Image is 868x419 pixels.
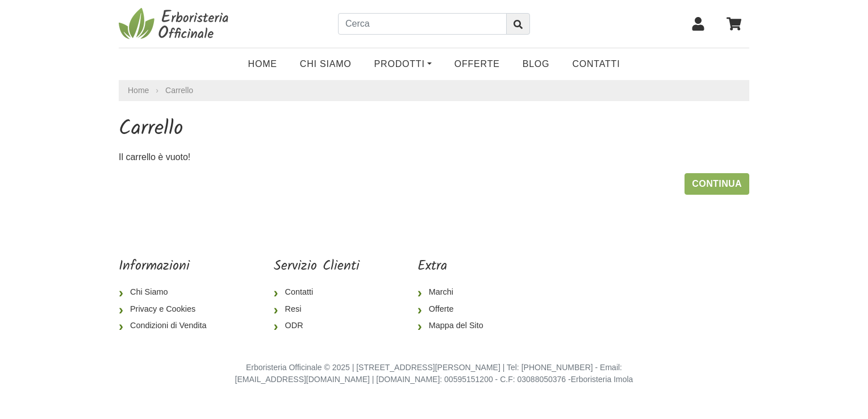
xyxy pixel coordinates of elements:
[165,86,193,95] a: Carrello
[119,117,749,141] h1: Carrello
[418,258,493,275] h5: Extra
[119,150,749,164] p: Il carrello è vuoto!
[119,7,232,41] img: Erboristeria Officinale
[338,13,507,35] input: Cerca
[685,173,749,195] a: Continua
[418,301,493,318] a: Offerte
[128,85,149,97] a: Home
[119,258,215,275] h5: Informazioni
[511,53,561,76] a: Blog
[274,284,360,301] a: Contatti
[561,53,631,76] a: Contatti
[418,317,493,334] a: Mappa del Sito
[235,363,633,384] small: Erboristeria Officinale © 2025 | [STREET_ADDRESS][PERSON_NAME] | Tel: [PHONE_NUMBER] - Email: [EM...
[274,258,360,275] h5: Servizio Clienti
[274,317,360,334] a: ODR
[237,53,289,76] a: Home
[119,284,215,301] a: Chi Siamo
[550,258,749,298] iframe: fb:page Facebook Social Plugin
[119,301,215,318] a: Privacy e Cookies
[289,53,363,76] a: Chi Siamo
[274,301,360,318] a: Resi
[363,53,443,76] a: Prodotti
[443,53,511,76] a: OFFERTE
[571,375,633,384] a: Erboristeria Imola
[418,284,493,301] a: Marchi
[119,317,215,334] a: Condizioni di Vendita
[119,80,749,101] nav: breadcrumb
